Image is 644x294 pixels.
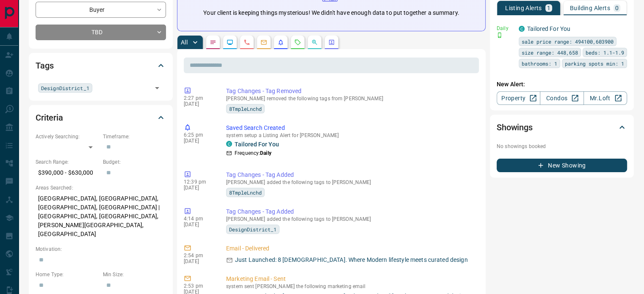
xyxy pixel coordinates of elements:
[497,32,503,38] svg: Push Notification Only
[184,101,213,107] p: [DATE]
[36,184,166,192] p: Areas Searched:
[184,283,213,289] p: 2:53 pm
[151,82,163,94] button: Open
[519,26,525,32] div: condos.ca
[235,256,468,264] p: Just Launched: 8 [DEMOGRAPHIC_DATA]. Where Modern lifestyle meets curated design
[277,39,284,46] svg: Listing Alerts
[36,2,166,17] div: Buyer
[36,111,63,124] h2: Criteria
[226,132,475,138] p: system setup a Listing Alert for [PERSON_NAME]
[226,87,475,96] p: Tag Changes - Tag Removed
[311,39,318,46] svg: Opportunities
[36,158,99,166] p: Search Range:
[184,95,213,101] p: 2:27 pm
[184,258,213,264] p: [DATE]
[505,5,542,11] p: Listing Alerts
[570,5,610,11] p: Building Alerts
[103,133,166,140] p: Timeframe:
[497,80,627,89] p: New Alert:
[226,96,475,102] p: [PERSON_NAME] removed the following tags from [PERSON_NAME]
[226,275,475,283] p: Marketing Email - Sent
[36,133,99,140] p: Actively Searching:
[328,39,335,46] svg: Agent Actions
[497,91,540,105] a: Property
[497,121,533,134] h2: Showings
[586,48,624,57] span: beds: 1.1-1.9
[229,188,262,197] span: 8TmpleLnchd
[36,107,166,128] div: Criteria
[36,166,99,180] p: $390,000 - $630,000
[36,59,53,72] h2: Tags
[226,124,475,132] p: Saved Search Created
[235,149,271,157] p: Frequency:
[184,185,213,191] p: [DATE]
[497,25,514,32] p: Daily
[229,104,262,113] span: 8TmpleLnchd
[294,39,301,46] svg: Requests
[260,150,271,156] strong: Daily
[527,25,570,32] a: Tailored For You
[615,5,619,11] p: 0
[103,271,166,278] p: Min Size:
[226,179,475,185] p: [PERSON_NAME] added the following tags to [PERSON_NAME]
[565,59,624,68] span: parking spots min: 1
[226,207,475,216] p: Tag Changes - Tag Added
[184,132,213,138] p: 6:25 pm
[226,244,475,253] p: Email - Delivered
[36,192,166,241] p: [GEOGRAPHIC_DATA], [GEOGRAPHIC_DATA], [GEOGRAPHIC_DATA], [GEOGRAPHIC_DATA] | [GEOGRAPHIC_DATA], [...
[184,222,213,228] p: [DATE]
[226,283,475,289] p: system sent [PERSON_NAME] the following marketing email
[227,39,233,46] svg: Lead Browsing Activity
[36,55,166,76] div: Tags
[203,8,459,17] p: Your client is keeping things mysterious! We didn't have enough data to put together a summary.
[41,84,89,92] span: DesignDistrict_1
[260,39,267,46] svg: Emails
[210,39,216,46] svg: Notes
[226,170,475,179] p: Tag Changes - Tag Added
[226,216,475,222] p: [PERSON_NAME] added the following tags to [PERSON_NAME]
[522,37,614,46] span: sale price range: 494100,603900
[184,179,213,185] p: 12:39 pm
[36,271,99,278] p: Home Type:
[184,253,213,258] p: 2:54 pm
[226,141,232,147] div: condos.ca
[184,216,213,222] p: 4:14 pm
[583,91,627,105] a: Mr.Loft
[184,138,213,144] p: [DATE]
[497,159,627,172] button: New Showing
[229,225,276,234] span: DesignDistrict_1
[497,143,627,150] p: No showings booked
[103,158,166,166] p: Budget:
[522,48,578,57] span: size range: 448,658
[497,117,627,137] div: Showings
[243,39,250,46] svg: Calls
[547,5,550,11] p: 1
[36,25,166,40] div: TBD
[235,141,279,148] a: Tailored For You
[540,91,583,105] a: Condos
[522,59,557,68] span: bathrooms: 1
[181,39,188,45] p: All
[36,245,166,253] p: Motivation:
